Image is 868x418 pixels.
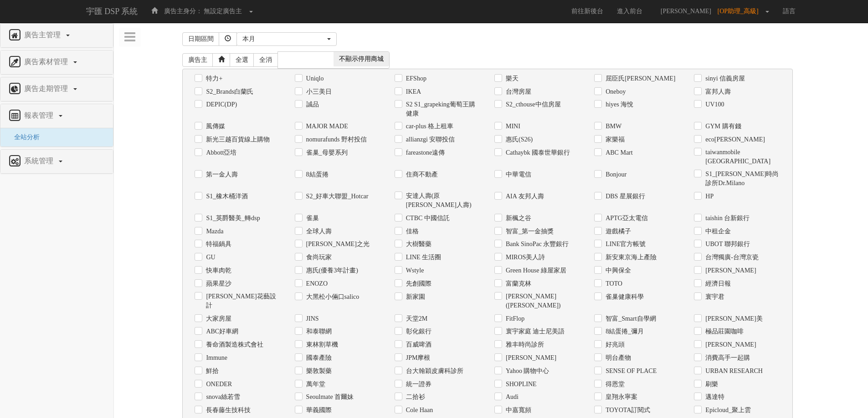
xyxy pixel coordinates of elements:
label: 大黑松小倆口salico [304,292,360,302]
label: UV100 [703,100,724,109]
label: JPM摩根 [404,353,431,363]
label: 經濟日報 [703,279,731,288]
label: 特福鍋具 [204,240,231,249]
label: hiyes 海悅 [603,100,633,109]
label: Mazda [204,227,223,236]
label: S2_cthouse中信房屋 [503,100,561,109]
label: car-plus 格上租車 [404,122,453,131]
label: 樂敦製藥 [304,367,332,376]
label: 邁達特 [703,393,724,402]
span: 報表管理 [22,111,58,119]
label: 蘋果星沙 [204,279,231,288]
label: 屈臣氏[PERSON_NAME] [603,74,675,83]
label: 華義國際 [304,406,332,415]
label: S2 S1_grapeking葡萄王購健康 [404,100,481,118]
label: 風傳媒 [204,122,225,131]
label: 特力+ [204,74,222,83]
label: nomurafunds 野村投信 [304,135,367,144]
label: 台灣房屋 [503,87,531,96]
label: 惠氏(優養3年計畫) [304,266,358,275]
label: 快車肉乾 [204,266,231,275]
a: 報表管理 [7,109,106,123]
label: 東林割草機 [304,340,338,349]
label: 安達人壽(原[PERSON_NAME]人壽) [404,191,481,210]
label: IKEA [404,87,421,96]
label: FitFlop [503,314,524,323]
label: 智富_第一金抽獎 [503,227,554,236]
label: 寰宇君 [703,292,724,302]
label: 惠氏(S26) [503,135,533,144]
label: [PERSON_NAME]花藝設計 [204,292,281,310]
label: Yahoo 購物中心 [503,367,549,376]
label: TOTO [603,279,622,288]
label: sinyi 信義房屋 [703,74,745,83]
label: BMW [603,122,621,131]
label: Audi [503,393,519,402]
label: [PERSON_NAME] [503,353,556,363]
label: 中華電信 [503,170,531,179]
label: 大家房屋 [204,314,231,323]
label: [PERSON_NAME]之光 [304,240,370,249]
label: taishin 台新銀行 [703,214,750,223]
label: ABC Mart [603,148,633,157]
label: CTBC 中國信託 [404,214,450,223]
label: 大樹醫藥 [404,240,431,249]
label: 百威啤酒 [404,340,431,349]
label: 刷樂 [703,380,718,389]
label: S1_橡木桶洋酒 [204,192,248,201]
label: Bank SinoPac 永豐銀行 [503,240,569,249]
label: 8結蛋捲_彌月 [603,327,644,336]
label: 好兆頭 [603,340,625,349]
label: Wstyle [404,266,424,275]
label: Abbott亞培 [204,148,236,157]
label: MIROS美人詩 [503,253,545,262]
label: DBS 星展銀行 [603,192,645,201]
span: 系統管理 [22,157,58,165]
label: allianzgi 安聯投信 [404,135,455,144]
label: S1_英爵醫美_轉dsp [204,214,260,223]
label: taiwanmobile [GEOGRAPHIC_DATA] [703,148,780,166]
label: ONEDER [204,380,232,389]
label: 住商不動產 [404,170,438,179]
label: 彰化銀行 [404,327,431,336]
label: SHOPLINE [503,380,537,389]
label: APTG亞太電信 [603,214,648,223]
label: 台灣獨廣-台灣京瓷 [703,253,759,262]
span: 無設定廣告主 [204,8,242,15]
label: 二拾衫 [404,393,425,402]
label: Immune [204,353,227,363]
label: 消費高手一起購 [703,353,750,363]
label: 第一金人壽 [204,170,238,179]
a: 全選 [230,53,254,67]
label: Seoulmate 首爾妹 [304,393,354,402]
label: LINE官方帳號 [603,240,646,249]
label: TOYOTA訂閱式 [603,406,650,415]
span: 廣告主身分： [164,8,202,15]
span: 廣告主管理 [22,31,65,39]
label: 台大翰穎皮膚科診所 [404,367,463,376]
span: [OP助理_高級] [718,8,763,15]
label: 長春藤生技科技 [204,406,251,415]
label: S1_[PERSON_NAME]時尚診所Dr.Milano [703,170,780,188]
label: Uniqlo [304,74,324,83]
label: 新楓之谷 [503,214,531,223]
label: MINI [503,122,520,131]
a: 廣告素材管理 [7,55,106,70]
label: 國泰產險 [304,353,332,363]
label: LINE 生活圈 [404,253,441,262]
label: 和泰聯網 [304,327,332,336]
label: 中嘉寬頻 [503,406,531,415]
button: 本月 [236,32,337,46]
label: UBOT 聯邦銀行 [703,240,750,249]
label: 智富_Smart自學網 [603,314,656,323]
label: [PERSON_NAME] [703,340,756,349]
label: eco[PERSON_NAME] [703,135,765,144]
label: Bonjour [603,170,627,179]
label: 家樂福 [603,135,625,144]
label: 寰宇家庭 迪士尼美語 [503,327,565,336]
label: 鮮拾 [204,367,219,376]
label: EFShop [404,74,426,83]
label: 雀巢_母嬰系列 [304,148,348,157]
label: HP [703,192,714,201]
a: 廣告走期管理 [7,82,106,96]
